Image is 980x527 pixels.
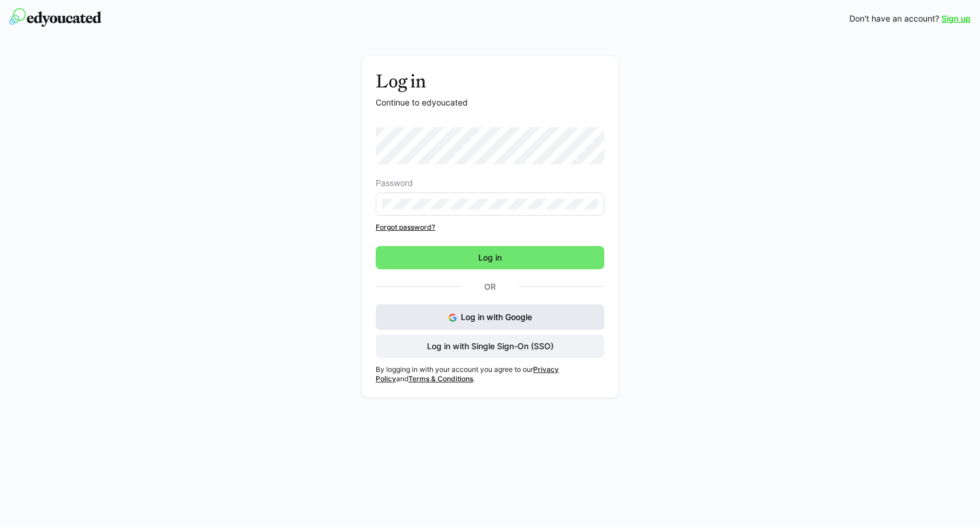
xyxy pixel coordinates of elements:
[9,8,101,27] img: edyoucated
[376,246,604,269] button: Log in
[376,178,413,188] span: Password
[942,13,971,24] a: Sign up
[461,279,519,295] p: Or
[477,252,503,263] span: Log in
[425,340,555,352] span: Log in with Single Sign-On (SSO)
[849,13,939,24] span: Don't have an account?
[376,365,559,383] a: Privacy Policy
[376,70,604,92] h3: Log in
[376,223,604,232] a: Forgot password?
[408,374,473,383] a: Terms & Conditions
[376,97,604,108] p: Continue to edyoucated
[376,335,604,358] button: Log in with Single Sign-On (SSO)
[461,312,532,322] span: Log in with Google
[376,304,604,330] button: Log in with Google
[376,365,604,384] p: By logging in with your account you agree to our and .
